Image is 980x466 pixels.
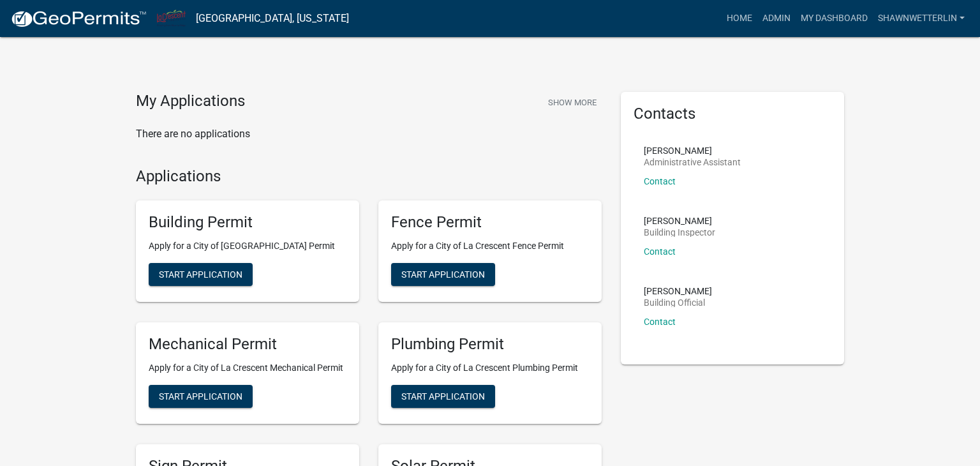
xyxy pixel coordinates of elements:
h4: Applications [136,167,602,186]
a: Admin [757,6,796,31]
a: Contact [644,246,676,257]
p: Apply for a City of La Crescent Plumbing Permit [391,361,589,375]
p: Building Official [644,298,712,307]
button: Start Application [391,385,495,408]
h5: Fence Permit [391,213,589,232]
span: Start Application [401,391,485,401]
p: Apply for a City of La Crescent Fence Permit [391,239,589,253]
a: My Dashboard [796,6,873,31]
p: Apply for a City of La Crescent Mechanical Permit [149,361,346,375]
a: ShawnWetterlin [873,6,970,31]
button: Start Application [149,263,253,286]
p: Administrative Assistant [644,158,741,167]
h4: My Applications [136,92,245,111]
p: [PERSON_NAME] [644,146,741,155]
h5: Mechanical Permit [149,335,346,354]
img: City of La Crescent, Minnesota [157,10,186,27]
p: Apply for a City of [GEOGRAPHIC_DATA] Permit [149,239,346,253]
span: Start Application [159,269,242,280]
button: Start Application [149,385,253,408]
button: Show More [543,92,602,113]
h5: Building Permit [149,213,346,232]
p: [PERSON_NAME] [644,287,712,296]
a: Contact [644,176,676,186]
p: Building Inspector [644,228,715,237]
button: Start Application [391,263,495,286]
h5: Plumbing Permit [391,335,589,354]
a: Contact [644,317,676,327]
p: There are no applications [136,126,602,142]
p: [PERSON_NAME] [644,216,715,225]
a: [GEOGRAPHIC_DATA], [US_STATE] [196,8,349,29]
span: Start Application [159,391,242,401]
a: Home [722,6,757,31]
span: Start Application [401,269,485,280]
h5: Contacts [634,105,831,123]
